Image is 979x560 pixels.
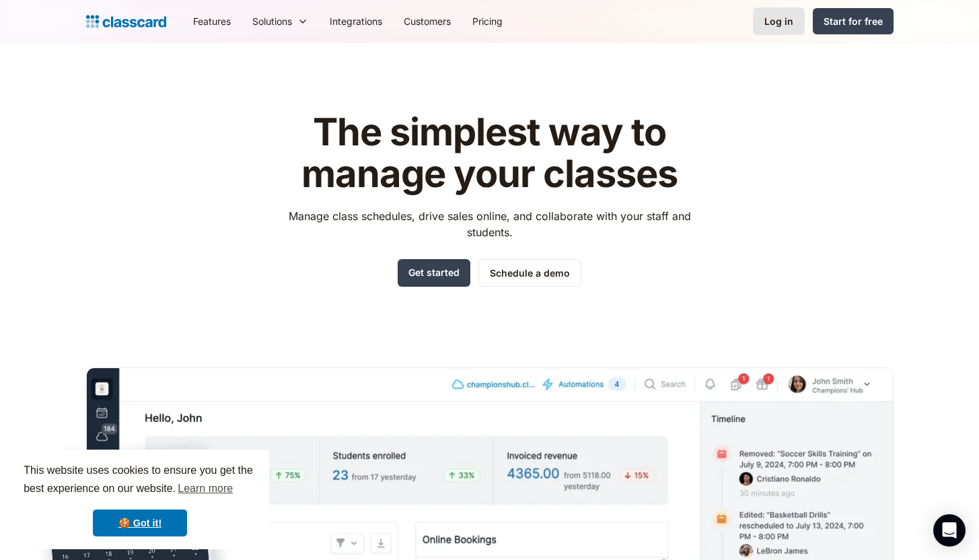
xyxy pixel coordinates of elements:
[24,462,256,499] span: This website uses cookies to ensure you get the best experience on our website.
[462,6,513,36] a: Pricing
[813,8,894,34] a: Start for free
[276,208,703,240] p: Manage class schedules, drive sales online, and collaborate with your staff and students.
[393,6,462,36] a: Customers
[764,14,793,28] div: Log in
[86,12,166,31] a: home
[176,479,235,499] a: learn more about cookies
[933,514,966,547] div: Open Intercom Messenger
[252,14,292,28] div: Solutions
[182,6,242,36] a: Features
[242,6,319,36] div: Solutions
[276,112,703,195] h1: The simplest way to manage your classes
[93,510,187,536] a: dismiss cookie message
[478,259,581,287] a: Schedule a demo
[398,259,470,287] a: Get started
[319,6,393,36] a: Integrations
[11,450,269,549] div: cookieconsent
[824,14,883,28] div: Start for free
[753,7,805,35] a: Log in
